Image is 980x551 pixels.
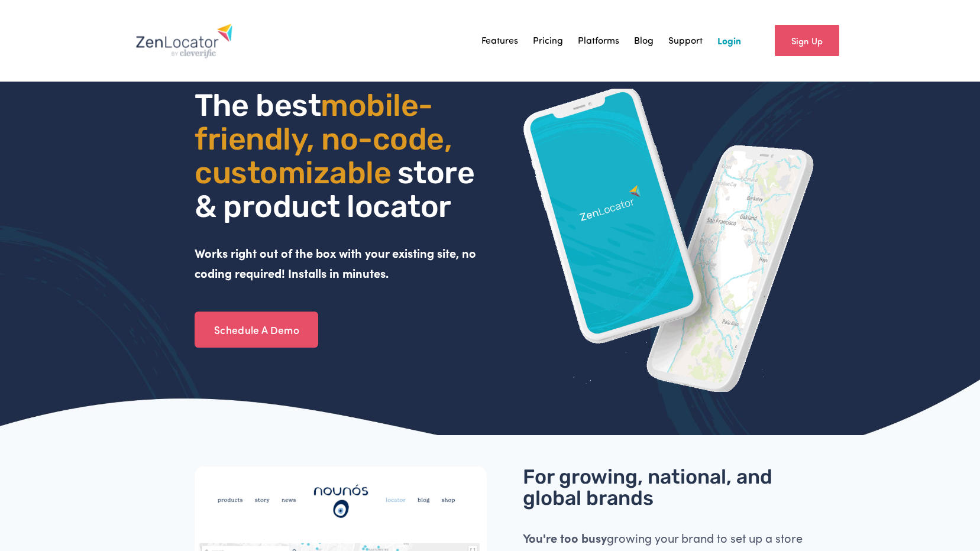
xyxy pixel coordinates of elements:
[578,32,619,50] a: Platforms
[523,530,607,546] strong: You're too busy
[717,32,741,50] a: Login
[634,32,654,50] a: Blog
[481,32,518,50] a: Features
[195,312,318,348] a: Schedule A Demo
[195,154,481,225] span: store & product locator
[195,87,458,191] span: mobile- friendly, no-code, customizable
[523,89,815,392] img: ZenLocator phone mockup gif
[775,25,839,56] a: Sign Up
[523,465,777,510] span: For growing, national, and global brands
[533,32,563,50] a: Pricing
[195,87,321,124] span: The best
[135,23,233,59] img: Zenlocator
[195,245,479,281] strong: Works right out of the box with your existing site, no coding required! Installs in minutes.
[668,32,703,50] a: Support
